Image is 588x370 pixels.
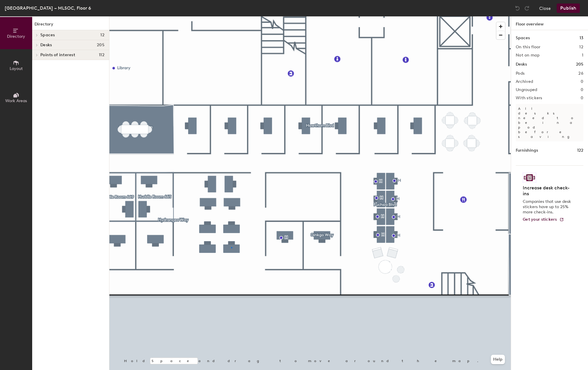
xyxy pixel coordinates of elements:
span: 112 [99,53,104,57]
h2: Not on map [516,53,539,58]
h2: On this floor [516,45,541,49]
h2: Archived [516,79,533,84]
h2: With stickers [516,96,542,100]
span: Layout [10,66,23,71]
h2: 0 [581,96,583,100]
span: Work Areas [5,98,27,103]
h1: Spaces [516,35,530,41]
span: Desks [40,43,52,47]
h2: Ungrouped [516,88,537,92]
span: Directory [7,34,25,39]
h1: Floor overview [511,16,588,30]
img: Redo [524,5,530,11]
button: Publish [557,4,580,13]
h2: 0 [581,79,583,84]
h2: 0 [581,88,583,92]
p: Companies that use desk stickers have up to 25% more check-ins. [523,199,573,215]
a: Get your stickers [523,217,564,222]
p: All desks need to be in a pod before saving [516,104,583,141]
h1: 205 [576,61,583,68]
h1: Desks [516,61,527,68]
span: Spaces [40,33,55,37]
span: Get your stickers [523,217,557,222]
h1: 122 [577,147,583,154]
img: Undo [515,5,520,11]
h2: 26 [578,71,583,76]
h2: Pods [516,71,525,76]
span: 12 [100,33,104,37]
h1: Directory [32,21,109,30]
div: [GEOGRAPHIC_DATA] – MLSOC, Floor 6 [5,4,91,12]
h4: Increase desk check-ins [523,185,573,197]
img: Sticker logo [523,173,536,183]
h2: 12 [579,45,583,49]
button: Close [539,4,551,13]
h1: 13 [580,35,583,41]
h1: Furnishings [516,147,538,154]
span: Points of interest [40,53,75,57]
h2: 1 [582,53,583,58]
span: 205 [97,43,104,47]
button: Help [491,355,505,364]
